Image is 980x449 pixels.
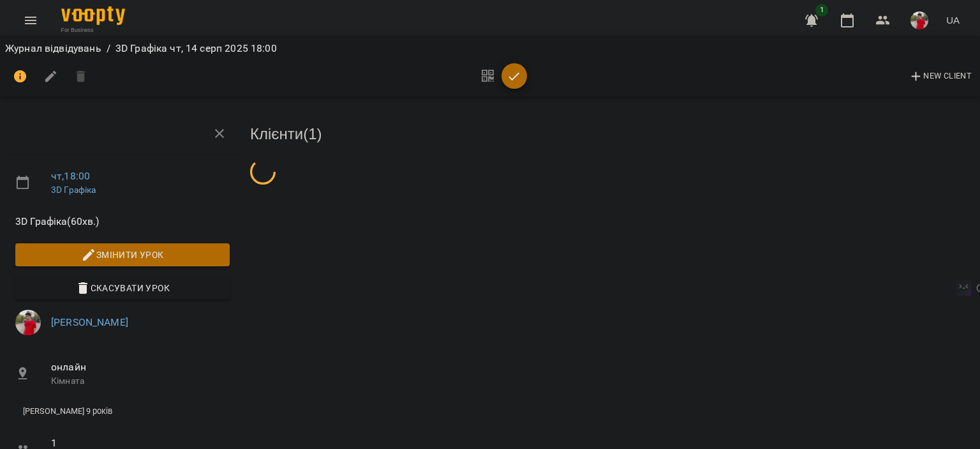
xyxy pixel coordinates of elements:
h3: Клієнти ( 1 ) [250,126,975,142]
span: 3D Графіка ( 60 хв. ) [15,214,230,229]
a: чт , 18:00 [51,170,90,182]
span: [PERSON_NAME] 9 років [15,406,120,417]
span: 1 [815,4,828,17]
nav: breadcrumb [5,41,975,56]
span: Змінити урок [26,247,219,263]
span: Скасувати Урок [26,280,219,296]
span: New Client [909,69,972,84]
a: 3D Графіка [51,185,96,195]
p: Кімната [51,375,230,388]
button: Змінити урок [15,243,230,266]
div: [PERSON_NAME] 9 років [15,401,120,422]
img: 54b6d9b4e6461886c974555cb82f3b73.jpg [15,310,41,335]
span: UA [946,13,960,27]
button: UA [941,8,965,32]
span: For Business [61,26,125,34]
button: Menu [15,5,46,36]
button: Скасувати Урок [15,277,230,300]
img: Voopty Logo [61,6,125,25]
a: Журнал відвідувань [5,42,101,54]
a: [PERSON_NAME] [51,316,128,328]
li: / [107,41,110,56]
button: New Client [905,66,975,87]
span: онлайн [51,360,230,375]
img: 54b6d9b4e6461886c974555cb82f3b73.jpg [910,11,928,29]
p: 3D Графіка чт, 14 серп 2025 18:00 [115,41,277,56]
